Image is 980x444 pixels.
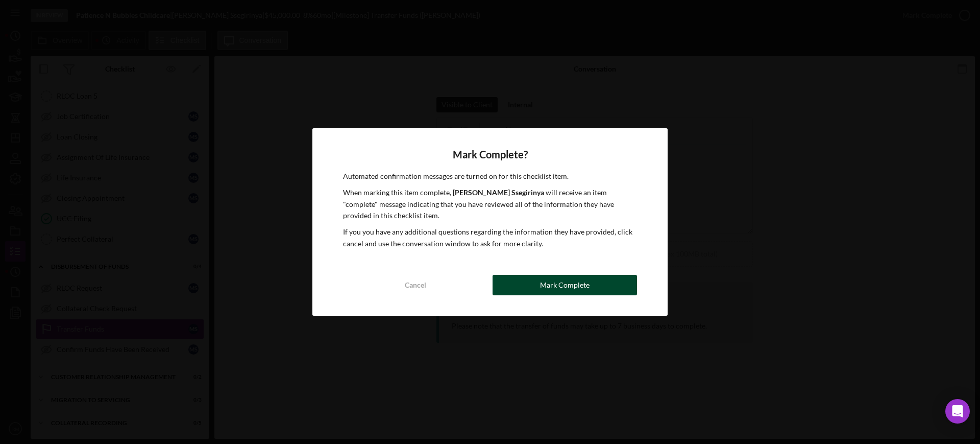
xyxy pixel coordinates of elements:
[343,149,637,160] h4: Mark Complete?
[343,187,637,221] p: When marking this item complete, will receive an item "complete" message indicating that you have...
[343,226,637,249] p: If you you have any additional questions regarding the information they have provided, click canc...
[405,275,426,295] div: Cancel
[453,188,544,197] b: [PERSON_NAME] Ssegirinya
[493,275,637,295] button: Mark Complete
[343,171,637,182] p: Automated confirmation messages are turned on for this checklist item.
[343,275,487,295] button: Cancel
[540,275,590,295] div: Mark Complete
[945,399,970,424] div: Open Intercom Messenger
